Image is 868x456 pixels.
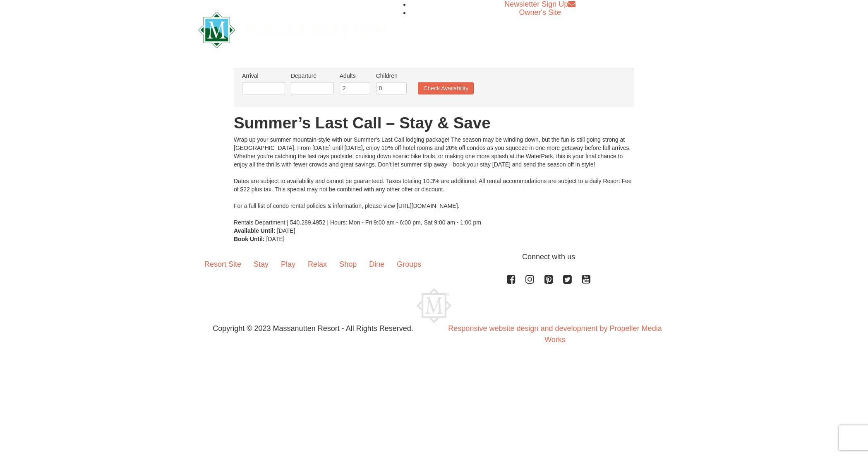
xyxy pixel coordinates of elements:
[242,72,285,80] label: Arrival
[376,72,407,80] label: Children
[234,115,634,131] h1: Summer’s Last Call – Stay & Save
[266,236,285,242] span: [DATE]
[291,72,334,80] label: Departure
[391,251,427,277] a: Groups
[234,227,276,234] strong: Available Until:
[277,227,295,234] span: [DATE]
[302,251,333,277] a: Relax
[198,12,388,48] img: Massanutten Resort Logo
[363,251,391,277] a: Dine
[418,82,474,94] button: Check Availability
[234,135,634,227] div: Wrap up your summer mountain-style with our Summer’s Last Call lodging package! The season may be...
[448,324,662,344] a: Responsive website design and development by Propeller Media Works
[234,236,265,242] strong: Book Until:
[333,251,363,277] a: Shop
[198,251,670,263] p: Connect with us
[519,8,561,17] a: Owner's Site
[192,323,434,334] p: Copyright © 2023 Massanutten Resort - All Rights Reserved.
[275,251,302,277] a: Play
[198,19,388,39] a: Massanutten Resort
[340,72,370,80] label: Adults
[247,251,275,277] a: Stay
[417,288,451,323] img: Massanutten Resort Logo
[198,251,247,277] a: Resort Site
